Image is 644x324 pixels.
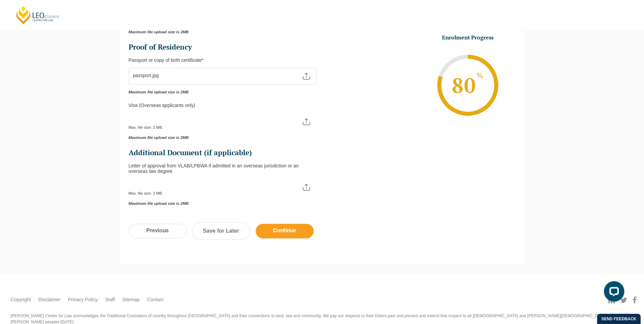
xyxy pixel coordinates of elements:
[129,75,169,84] span: Max. file size: 2 MB.
[15,5,60,25] a: [PERSON_NAME] Centre for Law
[129,148,317,158] h2: Additional Document (if applicable)
[129,42,317,52] h2: Proof of Residency
[129,201,311,206] span: Maximum file upload size is 2MB
[105,296,115,303] a: Staff
[129,57,317,63] div: Passport or copy of birth certificate*
[129,103,317,108] div: Visa (Overseas applicants only)
[38,296,60,303] a: Disclaimer
[476,73,484,79] sup: %
[425,34,510,41] h3: Enrolment Progress
[129,163,317,174] div: Letter of approval from VLAB/LPBWA if admitted in an overseas jurisdiction or an overseas law degree
[11,296,31,303] a: Copyright
[147,296,163,303] a: Contact
[129,120,169,129] span: Max. file size: 2 MB.
[129,90,311,94] span: Maximum file upload size is 2MB
[129,30,311,34] span: Maximum file upload size is 2MB
[129,186,169,195] span: Max. file size: 2 MB.
[129,224,187,238] input: Previous
[256,224,314,238] input: Continue
[129,136,311,140] span: Maximum file upload size is 2MB
[451,72,485,99] span: 80
[122,296,140,303] a: Sitemap
[68,296,97,303] a: Privacy Policy
[599,278,627,307] iframe: LiveChat chat widget
[192,222,250,239] a: Save for Later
